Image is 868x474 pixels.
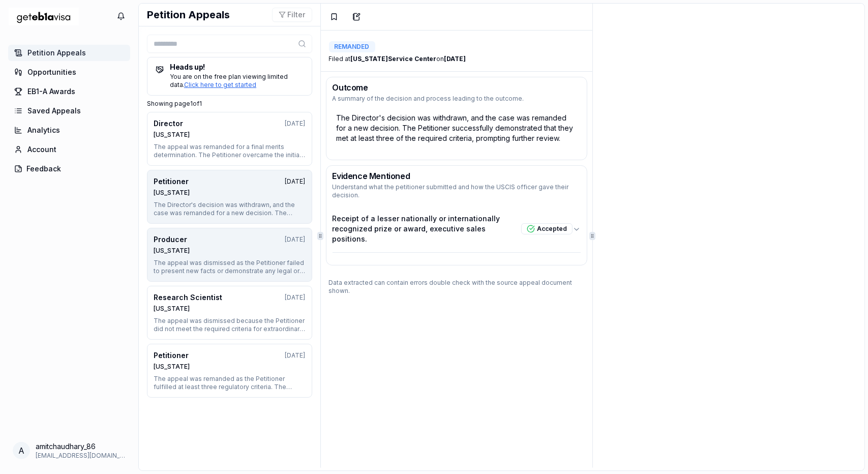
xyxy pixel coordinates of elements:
[8,4,79,29] a: Home Page
[36,452,126,460] span: [EMAIL_ADDRESS][DOMAIN_NAME]
[333,214,521,244] p: Receipt of a lesser nationally or internationally recognized prize or award, executive sales posi...
[154,305,306,313] div: [US_STATE]
[154,118,183,129] div: Director
[154,375,306,391] div: The appeal was remanded as the Petitioner fulfilled at least three regulatory criteria. The Direc...
[147,57,312,96] a: Heads up! You are on the free plan viewing limited data.Click here to get started
[154,363,306,371] div: [US_STATE]
[333,109,581,147] div: The Director's decision was withdrawn, and the case was remanded for a new decision. The Petition...
[154,189,306,197] div: [US_STATE]
[8,4,79,29] img: geteb1avisa logo
[154,176,189,187] div: Petitioner
[8,83,130,100] a: EB1-A Awards
[27,48,86,58] span: Petition Appeals
[351,55,437,63] b: [US_STATE] Service Center
[27,106,81,116] span: Saved Appeals
[333,172,581,180] h3: Evidence Mentioned
[154,234,187,245] div: Producer
[36,441,126,452] span: amitchaudhary_86
[154,201,306,217] div: The Director's decision was withdrawn, and the case was remanded for a new decision. The Petition...
[27,67,76,77] span: Opportunities
[184,81,256,88] a: Click here to get started
[27,125,60,135] span: Analytics
[285,293,306,302] div: [DATE]
[154,292,222,303] div: Research Scientist
[154,247,306,255] div: [US_STATE]
[329,41,375,52] div: REMANDED
[147,344,312,398] button: Petitioner[DATE][US_STATE]The appeal was remanded as the Petitioner fulfilled at least three regu...
[18,445,24,457] span: a
[27,144,56,155] span: Account
[333,205,581,252] button: Receipt of a lesser nationally or internationally recognized prize or award, executive sales posi...
[154,131,306,139] div: [US_STATE]
[147,170,312,224] button: Petitioner[DATE][US_STATE]The Director's decision was withdrawn, and the case was remanded for a ...
[8,103,130,119] a: Saved Appeals
[329,55,466,63] div: Filed at on
[154,143,306,159] div: The appeal was remanded for a final merits determination. The Petitioner overcame the initial den...
[333,183,581,199] p: Understand what the petitioner submitted and how the USCIS officer gave their decision.
[8,64,130,80] a: Opportunities
[154,317,306,333] div: The appeal was dismissed because the Petitioner did not meet the required criteria for extraordin...
[156,73,304,89] div: You are on the free plan viewing limited data.
[8,161,130,177] button: Feedback
[27,86,75,97] span: EB1-A Awards
[147,100,312,108] p: Showing page 1 of 1
[285,235,306,244] div: [DATE]
[147,228,312,282] button: Producer[DATE][US_STATE]The appeal was dismissed as the Petitioner failed to present new facts or...
[285,351,306,360] div: [DATE]
[333,95,581,103] p: A summary of the decision and process leading to the outcome.
[154,350,189,361] div: Petitioner
[333,83,581,92] h3: Outcome
[147,286,312,340] button: Research Scientist[DATE][US_STATE]The appeal was dismissed because the Petitioner did not meet th...
[154,259,306,275] div: The appeal was dismissed as the Petitioner failed to present new facts or demonstrate any legal o...
[147,112,312,166] button: Director[DATE][US_STATE]The appeal was remanded for a final merits determination. The Petitioner ...
[156,64,304,71] h5: Heads up!
[8,437,130,464] button: Open your profile menu
[521,223,573,234] div: Accepted
[285,120,306,128] div: [DATE]
[321,271,592,303] p: Data extracted can contain errors double check with the source appeal document shown.
[8,141,130,158] a: Account
[444,55,466,63] b: [DATE]
[8,122,130,138] a: Analytics
[285,177,306,186] div: [DATE]
[147,8,230,22] h1: Petition Appeals
[8,45,130,61] a: Petition Appeals
[272,8,312,22] button: Filter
